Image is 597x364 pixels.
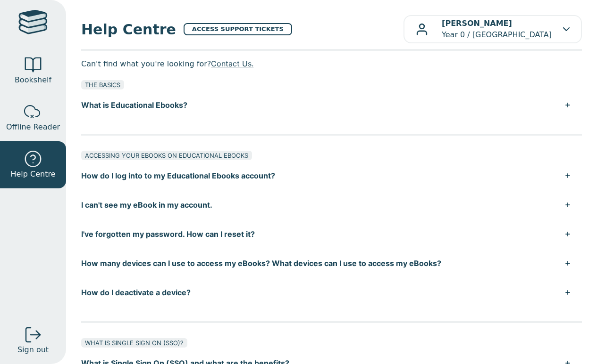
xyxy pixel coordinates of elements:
button: I've forgotten my password. How can I reset it? [81,219,582,249]
b: [PERSON_NAME] [442,19,512,28]
button: How do I log into to my Educational Ebooks account? [81,161,582,190]
button: How do I deactivate a device? [81,278,582,307]
span: Help Centre [10,169,55,180]
p: Can't find what you're looking for? [81,57,582,71]
a: Contact Us. [211,59,253,68]
span: Help Centre [81,19,176,40]
span: Bookshelf [15,74,51,86]
span: Sign out [17,344,49,356]
button: How many devices can I use to access my eBooks? What devices can I use to access my eBooks? [81,249,582,278]
button: I can't see my eBook in my account. [81,190,582,219]
button: [PERSON_NAME]Year 0 / [GEOGRAPHIC_DATA] [404,15,582,43]
p: Year 0 / [GEOGRAPHIC_DATA] [442,18,552,40]
div: WHAT IS SINGLE SIGN ON (SSO)? [81,338,187,348]
div: THE BASICS [81,80,124,89]
span: Offline Reader [6,121,60,133]
button: What is Educational Ebooks? [81,90,582,120]
a: ACCESS SUPPORT TICKETS [184,23,292,35]
div: ACCESSING YOUR EBOOKS ON EDUCATIONAL EBOOKS [81,151,252,160]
